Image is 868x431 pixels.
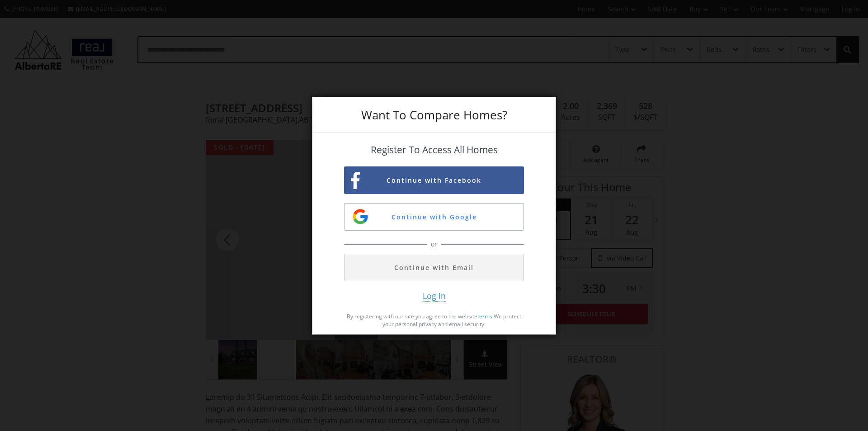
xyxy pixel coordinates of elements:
button: Continue with Google [344,203,524,231]
button: Continue with Facebook [344,166,524,194]
button: Continue with Email [344,254,524,281]
h4: Register To Access All Homes [344,145,524,155]
span: Log In [423,290,446,302]
p: By registering with our site you agree to the website . We protect your personal privacy and emai... [344,313,524,328]
span: or [429,240,439,249]
img: facebook-sign-up [351,172,360,189]
h3: Want To Compare Homes? [344,109,524,121]
a: terms [477,313,492,320]
img: google-sign-up [351,208,369,226]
